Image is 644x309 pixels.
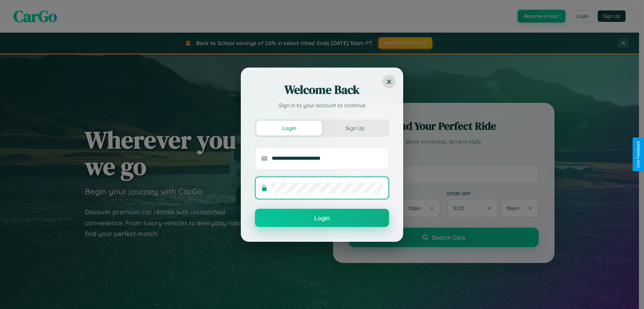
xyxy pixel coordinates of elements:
[255,101,389,109] p: Sign in to your account to continue
[255,82,389,98] h2: Welcome Back
[255,209,389,227] button: Login
[322,121,388,136] button: Sign Up
[256,121,322,136] button: Login
[636,141,641,168] div: Give Feedback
